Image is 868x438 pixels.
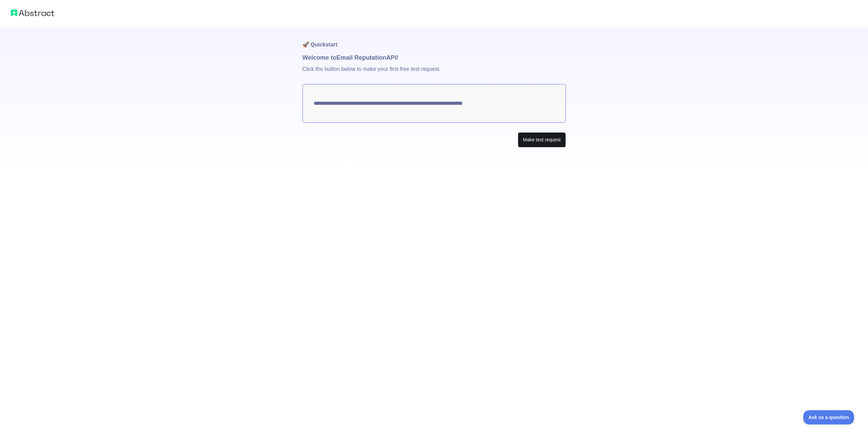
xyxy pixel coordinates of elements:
[803,410,854,424] iframe: Toggle Customer Support
[518,132,566,147] button: Make test request
[302,62,566,84] p: Click the button below to make your first free test request.
[11,8,54,18] img: Abstract logo
[302,53,566,62] h1: Welcome to Email Reputation API!
[302,27,566,53] h1: 🚀 Quickstart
